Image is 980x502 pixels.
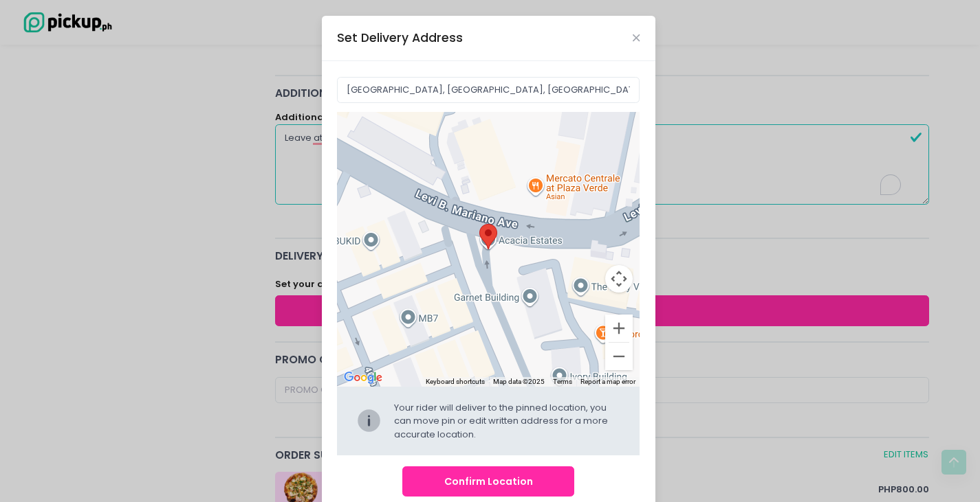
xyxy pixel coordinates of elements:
a: Open this area in Google Maps (opens a new window) [340,369,386,387]
button: Map camera controls [605,265,633,293]
span: Map data ©2025 [493,378,545,385]
div: Your rider will deliver to the pinned location, you can move pin or edit written address for a mo... [394,401,621,442]
a: Terms (opens in new tab) [553,378,572,385]
input: Delivery Address [337,77,640,103]
a: Report a map error [580,378,635,385]
button: Zoom in [605,315,633,342]
button: Zoom out [605,343,633,370]
img: Google [340,369,386,387]
div: Set Delivery Address [337,29,463,47]
button: Close [633,34,640,41]
button: Confirm Location [402,466,574,497]
button: Keyboard shortcuts [426,377,485,387]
